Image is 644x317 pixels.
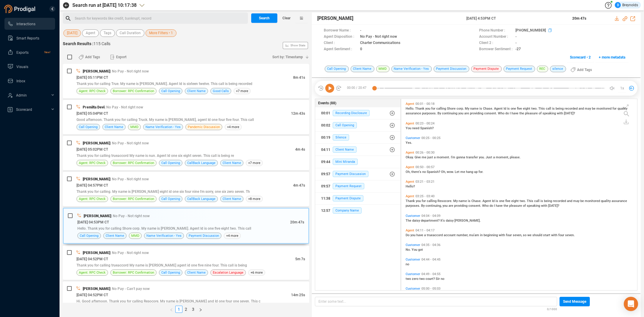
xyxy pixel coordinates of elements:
span: 5m 7s [295,257,305,261]
span: No. [406,248,412,252]
span: [PERSON_NAME] [83,141,110,145]
span: two. [531,107,538,111]
span: MMD [131,233,139,239]
span: name [470,107,479,111]
div: [PERSON_NAME]| No Pay - Not right now[DATE] 04:52PM CT5m 7sThank you for calling trueaccord My na... [63,245,309,280]
div: 09:57 [321,182,330,191]
span: Interactions [16,22,35,26]
span: [PERSON_NAME] [83,69,110,73]
span: pleasure [509,204,523,208]
span: is [495,199,499,203]
span: Good afternoon. Thank you for calling Truck. My name is [PERSON_NAME], agent Id one four five fou... [76,118,254,122]
span: Chase. [483,107,494,111]
span: New! [44,46,50,58]
span: This [527,199,534,203]
li: Smart Reports [4,32,55,44]
span: Payment Dispute [333,195,363,201]
button: 09:57Payment Discussion [315,168,400,180]
div: [PERSON_NAME]| No Pay - Not right now[DATE] 04:57PM CT4m 47sThank you for calling. My name is [PE... [63,172,309,206]
span: Payment Discussion [189,233,219,239]
span: may [573,199,580,203]
span: purposes. [422,111,437,115]
span: Borrower: RPC Confirmation [113,88,154,94]
span: of [523,204,527,208]
span: Call Opening [80,233,99,239]
span: Thank you for calling trueaccord My name is nun. Agent Id one six eight seven. This call is being re [76,154,234,158]
button: More Filters • 1 [146,29,176,37]
span: so [523,233,527,237]
span: Hello. Thank you for calling Shore corp. My name is [PERSON_NAME]. Agent Id is one five eight two... [77,226,251,231]
span: By [421,204,426,208]
span: CallBack Language [187,196,215,202]
div: 00:19 [321,133,330,142]
button: Add Tags [567,65,595,75]
span: me [422,155,427,159]
span: +6 more [248,269,265,276]
span: B [617,2,619,8]
a: Inbox [7,75,50,87]
span: Payment Discussion [333,171,368,177]
span: This [538,107,546,111]
span: I [494,204,496,208]
span: seven. [565,233,575,237]
button: Clear [277,13,295,23]
span: moment. [437,155,451,159]
span: Chase. [471,199,482,203]
span: Borrower: RPC Confirmation [113,160,154,166]
div: [PERSON_NAME]| No Pay - Not right now[DATE] 04:53PM CT20m 47sHello. Thank you for calling Shore c... [63,208,309,244]
button: 09:57Payment Request [315,180,400,192]
span: Call Opening [161,160,180,166]
span: Oh, [406,170,411,174]
span: the [519,111,525,115]
span: for [612,107,618,111]
span: Client Name [106,233,124,239]
span: one [511,107,517,111]
span: Agent: RPC Check [79,270,106,275]
span: name [459,199,468,203]
span: department? [421,219,440,223]
span: [DATE] 05:11PM CT [76,75,108,80]
div: 00:01 [321,108,330,118]
span: Sort by: Timestamp [272,52,303,62]
span: +7 more [246,160,263,166]
span: Client Name [333,146,357,153]
span: speaking [543,111,557,115]
span: Company Name [333,207,362,214]
span: Let [455,170,460,174]
span: eight [523,107,531,111]
span: Client Name [187,88,206,94]
span: Who [482,204,490,208]
span: [DATE] 05:02PM CT [76,147,108,152]
span: daisy [446,219,454,223]
span: Scorecard [16,108,32,112]
span: transfer [466,155,479,159]
button: Search [251,13,277,23]
span: Client Name [223,196,241,202]
span: a [493,155,496,159]
span: Tags [104,29,111,37]
span: You [412,248,418,252]
span: seven, [513,233,523,237]
span: no [406,262,409,266]
span: More Filters • 1 [149,29,173,37]
span: wow. [447,170,455,174]
span: Clear [282,13,290,23]
button: Agent [82,29,99,37]
span: Scorecard • 2 [570,53,591,62]
span: corp. [457,107,465,111]
button: 12:57Company Name [315,205,400,217]
span: Agent [86,29,95,37]
span: four [506,233,513,237]
span: Thank [415,107,425,111]
span: quality [601,199,612,203]
span: Inbox [16,79,25,83]
span: [DATE]? [564,111,575,115]
a: Interactions [7,18,50,30]
span: Just [486,155,493,159]
div: 09:57 [321,169,330,179]
span: five [505,199,511,203]
span: be [592,107,596,111]
span: pleasure [525,111,539,115]
span: I [510,111,512,115]
span: Agent [482,199,492,203]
